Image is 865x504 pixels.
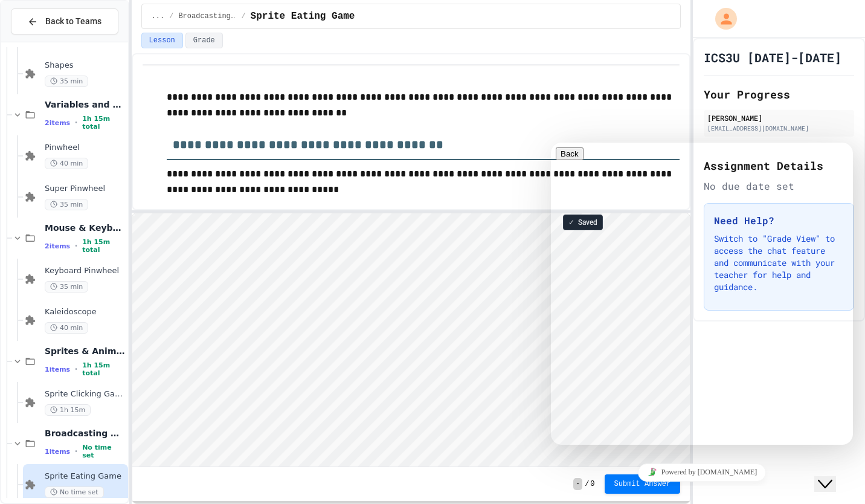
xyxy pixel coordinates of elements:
span: Kaleidoscope [45,307,126,317]
h2: Your Progress [704,86,854,103]
span: • [75,364,77,374]
span: No time set [45,486,104,498]
span: / [169,11,173,21]
span: No time set [82,444,125,459]
span: 2 items [45,242,70,250]
span: Sprite Clicking Game [45,389,126,399]
span: Sprite Eating Game [251,9,355,24]
button: Lesson [141,33,183,48]
div: [EMAIL_ADDRESS][DOMAIN_NAME] [707,124,851,133]
span: Keyboard Pinwheel [45,266,126,276]
span: • [75,118,77,128]
span: Variables and Blocks [45,99,126,110]
span: 35 min [45,199,88,210]
span: Mouse & Keyboard [45,222,126,233]
span: Broadcasting & Cloning [45,428,126,439]
span: • [75,241,77,251]
div: [PERSON_NAME] [707,112,851,123]
span: Broadcasting & Cloning [178,11,236,21]
span: Super Pinwheel [45,184,126,194]
span: • [75,447,77,456]
span: 1 items [45,448,70,456]
span: 2 items [45,119,70,127]
span: ... [152,11,165,21]
span: 40 min [45,322,88,334]
span: 40 min [45,158,88,169]
iframe: chat widget [814,456,853,492]
button: Back to Teams [11,8,118,34]
iframe: Snap! Programming Environment [132,213,690,467]
span: Sprites & Animation [45,346,126,357]
span: 35 min [45,281,88,292]
span: Shapes [45,60,126,71]
span: 1h 15m total [82,115,125,131]
span: 35 min [45,76,88,87]
span: 1h 15m total [82,361,125,377]
span: Back to Teams [45,15,101,28]
iframe: chat widget [551,143,853,445]
span: 1h 15m [45,404,91,416]
button: Grade [185,33,223,48]
span: Sprite Eating Game [45,471,126,482]
span: / [241,11,245,21]
span: Pinwheel [45,143,126,153]
iframe: chat widget [551,459,853,486]
span: 1 items [45,366,70,373]
span: 1h 15m total [82,238,125,254]
div: My Account [703,5,740,33]
h1: ICS3U [DATE]-[DATE] [704,49,841,66]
